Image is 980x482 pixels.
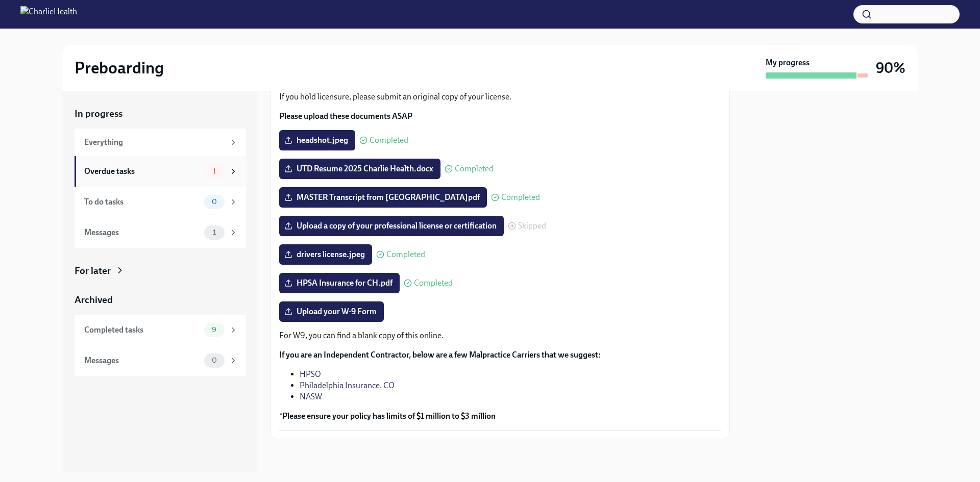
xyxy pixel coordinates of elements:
[75,187,246,217] a: To do tasks0
[370,136,408,144] span: Completed
[207,229,222,236] span: 1
[84,324,200,336] div: Completed tasks
[279,80,721,103] p: The following documents are needed to complete your contractor profile and, in some cases, to sub...
[75,315,246,345] a: Completed tasks9
[286,164,433,174] span: UTD Resume 2025 Charlie Health.docx
[279,111,412,121] strong: Please upload these documents ASAP
[279,301,384,322] label: Upload your W-9 Form
[455,165,494,173] span: Completed
[279,350,601,360] strong: If you are an Independent Contractor, below are a few Malpractice Carriers that we suggest:
[206,357,223,364] span: 0
[206,326,223,334] span: 9
[75,107,246,120] a: In progress
[75,264,246,277] a: For later
[286,307,377,317] span: Upload your W-9 Form
[84,196,200,208] div: To do tasks
[75,156,246,187] a: Overdue tasks1
[75,345,246,376] a: Messages0
[279,216,504,236] label: Upload a copy of your professional license or certification
[75,58,164,78] h2: Preboarding
[300,392,322,401] a: NASW
[75,129,246,156] a: Everything
[279,130,355,150] label: headshot.jpeg
[414,279,453,287] span: Completed
[766,57,810,68] strong: My progress
[207,167,222,175] span: 1
[279,187,487,208] label: MASTER Transcript from [GEOGRAPHIC_DATA]pdf
[286,249,365,260] span: drivers license.jpeg
[279,244,372,265] label: drivers license.jpeg
[279,159,440,179] label: UTD Resume 2025 Charlie Health.docx
[501,193,540,201] span: Completed
[279,330,721,341] p: For W9, you can find a blank copy of this online.
[75,293,246,307] a: Archived
[279,273,400,293] label: HPSA Insurance for CH.pdf
[300,369,321,379] a: HPSO
[286,221,497,231] span: Upload a copy of your professional license or certification
[75,217,246,248] a: Messages1
[876,59,905,77] h3: 90%
[518,222,546,230] span: Skipped
[75,264,111,277] div: For later
[20,6,77,22] img: CharlieHealth
[286,135,348,145] span: headshot.jpeg
[300,380,395,390] a: Philadelphia Insurance. CO
[286,278,393,288] span: HPSA Insurance for CH.pdf
[84,137,225,148] div: Everything
[286,192,480,202] span: MASTER Transcript from [GEOGRAPHIC_DATA]pdf
[206,198,223,206] span: 0
[386,250,425,259] span: Completed
[84,166,200,177] div: Overdue tasks
[282,411,496,421] strong: Please ensure your policy has limits of $1 million to $3 million
[84,227,200,238] div: Messages
[84,355,200,366] div: Messages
